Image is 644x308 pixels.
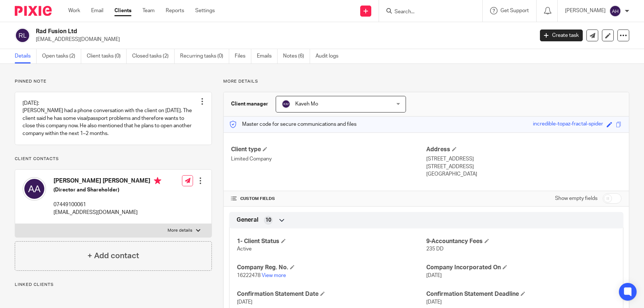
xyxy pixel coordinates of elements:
[237,238,426,245] h4: 1- Client Status
[426,163,621,170] p: [STREET_ADDRESS]
[540,30,583,41] a: Create task
[237,216,258,224] span: General
[565,7,606,14] p: [PERSON_NAME]
[114,7,131,14] a: Clients
[87,250,139,262] h4: + Add contact
[265,217,271,224] span: 10
[36,36,529,43] p: [EMAIL_ADDRESS][DOMAIN_NAME]
[15,282,212,288] p: Linked clients
[426,290,616,298] h4: Confirmation Statement Deadline
[54,201,161,208] p: 07449100061
[54,177,161,186] h4: [PERSON_NAME] [PERSON_NAME]
[533,120,603,129] div: incredible-topaz-fractal-spider
[316,49,344,63] a: Audit logs
[283,49,310,63] a: Notes (6)
[231,196,426,202] h4: CUSTOM FIELDS
[426,238,616,245] h4: 9-Accountancy Fees
[91,7,103,14] a: Email
[235,49,251,63] a: Files
[154,177,161,184] i: Primary
[180,49,229,63] a: Recurring tasks (0)
[223,79,629,84] p: More details
[426,246,444,252] span: 235 DD
[195,7,215,14] a: Settings
[231,155,426,163] p: Limited Company
[54,186,161,194] h5: (Director and Shareholder)
[42,49,81,63] a: Open tasks (2)
[426,273,442,278] span: [DATE]
[36,28,430,35] h2: Rad Fusion Ltd
[262,273,286,278] a: View more
[426,300,442,305] span: [DATE]
[282,100,290,108] img: svg%3E
[609,5,621,17] img: svg%3E
[237,246,252,252] span: Active
[257,49,278,63] a: Emails
[166,7,184,14] a: Reports
[237,300,252,305] span: [DATE]
[231,146,426,153] h4: Client type
[426,155,621,163] p: [STREET_ADDRESS]
[15,28,30,43] img: svg%3E
[68,7,80,14] a: Work
[426,264,616,271] h4: Company Incorporated On
[15,6,52,16] img: Pixie
[54,209,161,216] p: [EMAIL_ADDRESS][DOMAIN_NAME]
[132,49,175,63] a: Closed tasks (2)
[295,101,318,107] span: Kaveh Mo
[555,195,597,202] label: Show empty fields
[15,156,212,162] p: Client contacts
[168,228,192,233] p: More details
[394,9,460,15] input: Search
[229,121,357,128] p: Master code for secure communications and files
[15,79,212,84] p: Pinned note
[23,177,46,201] img: svg%3E
[237,273,261,278] span: 16222478
[142,7,155,14] a: Team
[426,170,621,178] p: [GEOGRAPHIC_DATA]
[426,146,621,153] h4: Address
[500,8,529,13] span: Get Support
[15,49,37,63] a: Details
[237,290,426,298] h4: Confirmation Statement Date
[231,100,268,108] h3: Client manager
[87,49,127,63] a: Client tasks (0)
[237,264,426,271] h4: Company Reg. No.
